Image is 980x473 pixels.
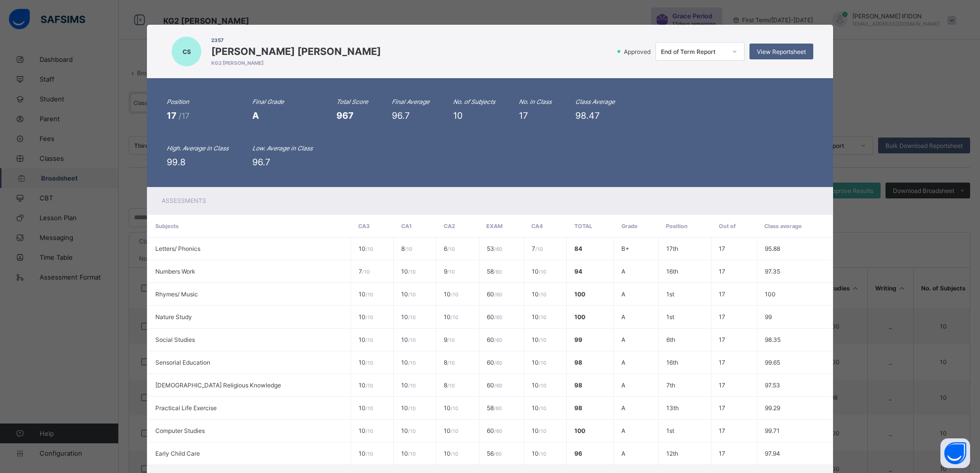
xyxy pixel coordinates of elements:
span: 17 [719,268,725,275]
span: Grade [621,223,638,230]
span: A [621,381,625,389]
span: 99.29 [765,404,780,412]
i: No. of Subjects [453,98,495,105]
span: Sensorial Education [155,359,210,366]
span: 17 [719,313,725,321]
span: 10 [359,290,373,298]
span: / 10 [539,382,546,388]
span: / 60 [494,451,502,457]
span: 60 [487,359,502,366]
span: / 10 [447,269,455,275]
span: 99 [574,336,582,343]
span: / 60 [494,246,502,252]
span: / 10 [408,382,416,388]
span: / 10 [408,428,416,434]
span: 1st [666,290,674,298]
span: 10 [401,427,416,434]
span: 17th [666,245,678,252]
span: / 10 [451,451,458,457]
span: / 60 [494,405,502,411]
span: 10 [359,313,373,321]
span: 10 [532,313,546,321]
span: 967 [336,110,354,121]
span: / 60 [494,314,502,320]
span: Total [574,223,592,230]
span: 10 [359,427,373,434]
span: 10 [532,381,546,389]
span: 10 [359,450,373,457]
span: A [621,450,625,457]
span: 98 [574,381,582,389]
span: Nature Study [155,313,192,321]
span: / 10 [539,337,546,343]
span: 98 [574,359,582,366]
span: 16th [666,268,678,275]
span: Position [666,223,688,230]
span: CA1 [401,223,412,230]
span: 10 [444,313,458,321]
span: 17 [719,404,725,412]
span: 60 [487,290,502,298]
span: A [621,359,625,366]
span: Out of [719,223,736,230]
span: 10 [401,404,416,412]
span: 10 [401,381,416,389]
i: High. Average in Class [167,144,229,152]
span: / 60 [494,291,502,297]
span: / 10 [366,291,373,297]
span: / 10 [366,314,373,320]
span: / 10 [366,360,373,366]
span: Approved [623,48,653,55]
span: Computer Studies [155,427,205,434]
span: / 10 [447,246,455,252]
span: 17 [719,290,725,298]
span: / 10 [451,428,458,434]
span: 8 [444,381,455,389]
span: / 10 [366,382,373,388]
span: A [621,427,625,434]
span: / 60 [494,337,502,343]
span: KG2 [PERSON_NAME] [211,60,381,66]
span: 10 [444,404,458,412]
i: No. in Class [519,98,552,105]
span: 97.94 [765,450,780,457]
span: 17 [719,450,725,457]
span: 12th [666,450,678,457]
span: A [621,313,625,321]
span: 99.8 [167,157,186,167]
span: B+ [621,245,629,252]
span: 99.71 [765,427,780,434]
span: / 10 [539,428,546,434]
span: CS [183,48,191,55]
span: / 10 [366,246,373,252]
span: 60 [487,381,502,389]
span: 98.35 [765,336,781,343]
span: 17 [167,110,179,121]
span: / 10 [539,451,546,457]
span: / 10 [539,269,546,275]
span: 100 [574,313,585,321]
span: [PERSON_NAME] [PERSON_NAME] [211,46,381,57]
span: CA2 [444,223,455,230]
span: 10 [532,450,546,457]
span: 95.88 [765,245,780,252]
span: Practical Life Exercise [155,404,217,412]
span: 17 [719,381,725,389]
span: 94 [574,268,582,275]
span: / 10 [535,246,543,252]
span: Rhymes/ Music [155,290,198,298]
span: 10 [401,290,416,298]
span: CA4 [531,223,543,230]
span: 17 [719,427,725,434]
span: 56 [487,450,502,457]
span: / 10 [539,405,546,411]
span: 13th [666,404,679,412]
span: 8 [401,245,412,252]
span: 10 [359,381,373,389]
span: / 10 [447,337,455,343]
span: / 10 [451,291,458,297]
span: / 10 [408,314,416,320]
span: / 10 [362,269,370,275]
span: / 60 [494,382,502,388]
span: 10 [532,336,546,343]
